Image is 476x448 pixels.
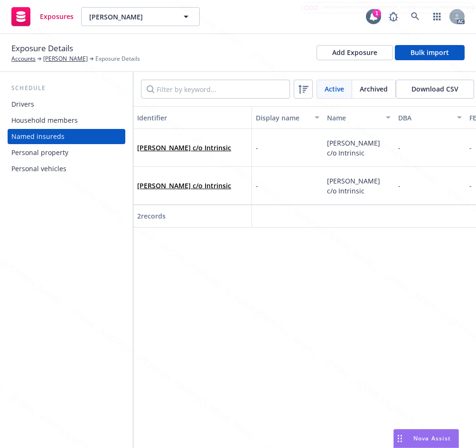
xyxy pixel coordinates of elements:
[428,7,447,26] a: Switch app
[323,106,394,129] button: Name
[137,181,231,190] a: [PERSON_NAME] c/o Intrinsic
[137,181,231,191] span: [PERSON_NAME] c/o Intrinsic
[325,84,344,94] span: Active
[398,181,401,190] span: -
[384,7,403,26] a: Report a Bug
[8,113,125,128] a: Household members
[137,113,248,123] div: Identifier
[327,176,382,195] span: [PERSON_NAME] c/o Intrinsic
[469,181,472,190] span: -
[81,7,200,26] button: [PERSON_NAME]
[327,113,380,123] div: Name
[317,45,393,60] button: Add Exposure
[133,106,252,129] button: Identifier
[398,113,451,123] div: DBA
[89,12,171,22] span: [PERSON_NAME]
[252,106,323,129] button: Display name
[411,46,449,60] div: Bulk import
[11,42,73,55] span: Exposure Details
[8,97,125,112] a: Drivers
[11,129,65,144] div: Named insureds
[360,84,388,94] span: Archived
[43,55,88,63] a: [PERSON_NAME]
[413,434,451,442] span: Nova Assist
[11,55,36,63] a: Accounts
[327,138,382,157] span: [PERSON_NAME] c/o Intrinsic
[395,45,465,60] button: Bulk import
[393,429,459,448] button: Nova Assist
[406,7,425,26] a: Search
[137,143,231,152] a: [PERSON_NAME] c/o Intrinsic
[396,80,474,99] button: Download CSV
[137,143,231,153] span: [PERSON_NAME] c/o Intrinsic
[8,145,125,160] a: Personal property
[11,97,34,112] div: Drivers
[11,145,68,160] div: Personal property
[95,55,140,63] span: Exposure Details
[8,83,125,93] div: Schedule
[394,430,406,448] div: Drag to move
[332,46,377,60] div: Add Exposure
[137,211,166,220] span: 2 records
[8,161,125,176] a: Personal vehicles
[8,3,77,30] a: Exposures
[256,181,258,191] span: -
[141,80,290,99] input: Filter by keyword...
[11,113,78,128] div: Household members
[469,143,472,152] span: -
[8,129,125,144] a: Named insureds
[40,13,74,20] span: Exposures
[394,106,466,129] button: DBA
[373,9,381,18] div: 1
[256,113,309,123] div: Display name
[11,161,66,176] div: Personal vehicles
[398,143,401,152] span: -
[256,143,258,153] span: -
